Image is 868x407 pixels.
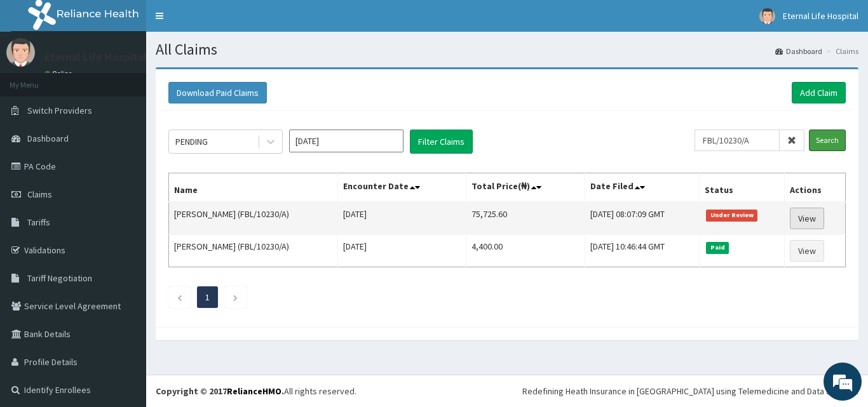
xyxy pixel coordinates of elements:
[227,385,281,397] a: RelianceHMO
[522,385,858,397] div: Redefining Heath Insurance in [GEOGRAPHIC_DATA] using Telemedicine and Data Science!
[169,235,338,267] td: [PERSON_NAME] (FBL/10230/A)
[156,41,858,58] h1: All Claims
[156,385,284,397] strong: Copyright © 2017 .
[585,235,700,267] td: [DATE] 10:46:44 GMT
[792,82,846,103] a: Add Claim
[585,202,700,235] td: [DATE] 08:07:09 GMT
[338,173,466,203] th: Encounter Date
[6,272,242,316] textarea: Type your message and hit 'Enter'
[466,235,585,267] td: 4,400.00
[706,242,729,253] span: Paid
[27,133,69,144] span: Dashboard
[466,202,585,235] td: 75,725.60
[205,291,210,303] a: Page 1 is your current page
[168,82,267,103] button: Download Paid Claims
[27,217,50,228] span: Tariffs
[6,38,35,67] img: User Image
[775,46,822,57] a: Dashboard
[695,130,780,151] input: Search by HMO ID
[706,210,757,221] span: Under Review
[27,272,92,284] span: Tariff Negotiation
[759,8,775,24] img: User Image
[700,173,785,203] th: Status
[585,173,700,203] th: Date Filed
[66,71,214,88] div: Chat with us now
[783,10,858,22] span: Eternal Life Hospital
[44,51,147,63] p: Eternal Life Hospital
[169,202,338,235] td: [PERSON_NAME] (FBL/10230/A)
[338,202,466,235] td: [DATE]
[169,173,338,203] th: Name
[24,63,51,95] img: d_794563401_company_1708531726252_794563401
[208,6,239,37] div: Minimize live chat window
[824,46,858,57] li: Claims
[177,291,182,303] a: Previous page
[27,189,52,200] span: Claims
[785,173,846,203] th: Actions
[790,240,824,262] a: View
[175,135,208,148] div: PENDING
[410,130,473,154] button: Filter Claims
[338,235,466,267] td: [DATE]
[809,130,846,151] input: Search
[289,130,403,152] input: Select Month and Year
[233,291,238,303] a: Next page
[790,208,824,229] a: View
[74,123,175,251] span: We're online!
[27,105,92,116] span: Switch Providers
[44,69,75,78] a: Online
[466,173,585,203] th: Total Price(₦)
[146,375,868,407] footer: All rights reserved.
